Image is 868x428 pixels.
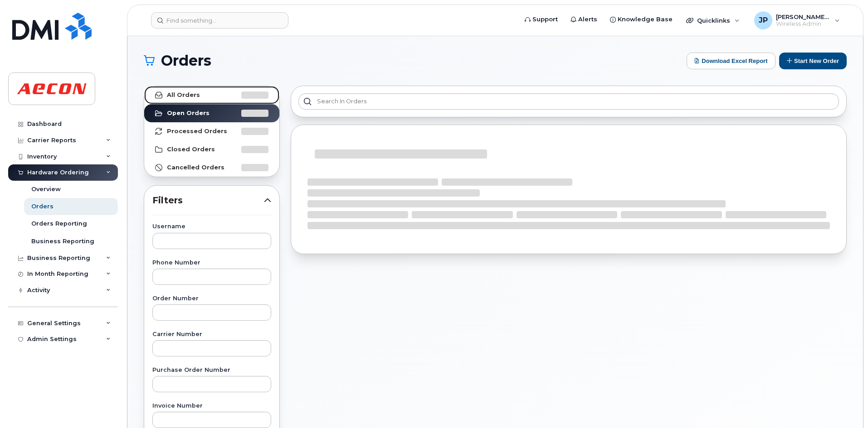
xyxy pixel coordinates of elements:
label: Order Number [152,296,271,302]
strong: Processed Orders [167,128,227,135]
label: Invoice Number [152,403,271,409]
strong: All Orders [167,91,200,99]
a: All Orders [144,86,279,104]
label: Carrier Number [152,332,271,337]
button: Start New Order [779,53,847,69]
span: Filters [152,194,264,207]
a: Processed Orders [144,122,279,140]
strong: Closed Orders [167,146,215,153]
span: Orders [161,54,211,67]
input: Search in orders [298,93,839,110]
button: Download Excel Report [687,53,775,69]
strong: Cancelled Orders [167,164,224,171]
a: Open Orders [144,104,279,122]
a: Closed Orders [144,140,279,159]
a: Cancelled Orders [144,159,279,177]
label: Phone Number [152,260,271,266]
strong: Open Orders [167,110,210,117]
label: Purchase Order Number [152,367,271,373]
label: Username [152,224,271,230]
